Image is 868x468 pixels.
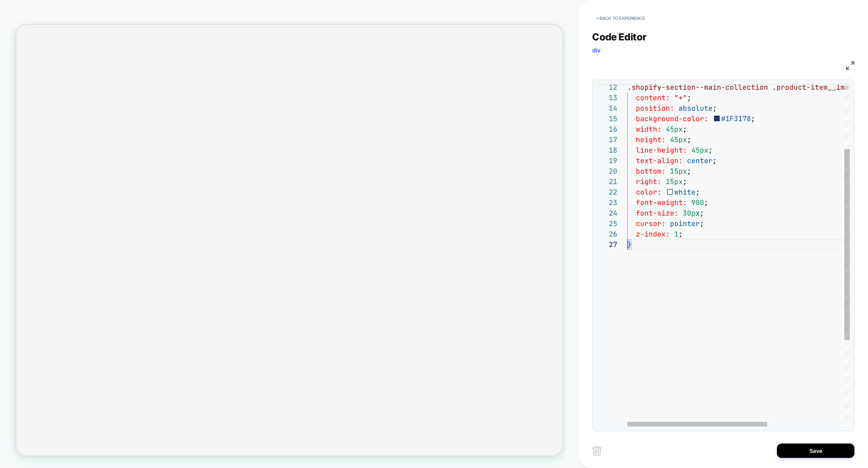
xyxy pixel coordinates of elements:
div: 12 [596,82,617,92]
span: color: [636,188,661,197]
div: 19 [596,155,617,166]
button: Save [777,444,854,458]
span: ; [700,209,704,217]
span: ; [751,114,755,123]
div: 26 [596,229,617,239]
img: delete [592,446,602,456]
span: ; [683,177,687,186]
span: position: [636,104,674,113]
div: 27 [596,239,617,250]
span: center [687,156,713,165]
span: ; [679,230,683,238]
span: 900 [691,198,704,207]
span: 15px [666,177,683,186]
span: line-height: [636,146,687,155]
span: ; [708,146,713,155]
span: font-size: [636,209,679,217]
div: 21 [596,176,617,187]
span: pointer [670,219,700,228]
span: z-index: [636,230,670,238]
div: 25 [596,218,617,229]
span: "+" [674,93,687,102]
span: ; [704,198,708,207]
div: 20 [596,166,617,176]
div: 17 [596,134,617,145]
span: right: [636,177,661,186]
span: 1 [674,230,679,238]
span: .shopify-section--main-collection [627,83,768,92]
span: background-color: [636,114,708,123]
div: 16 [596,124,617,134]
button: < Back to experience [592,12,649,24]
span: absolute [679,104,713,113]
span: bottom: [636,167,666,176]
span: text-align: [636,156,683,165]
span: white [674,188,696,197]
span: ; [700,219,704,228]
span: 45px [691,146,708,155]
span: cursor: [636,219,666,228]
span: Code Editor [592,31,646,43]
span: content: [636,93,670,102]
span: ; [687,135,691,144]
span: ; [687,93,691,102]
span: 45px [670,135,687,144]
span: 45px [666,125,683,134]
span: 15px [670,167,687,176]
span: font-weight: [636,198,687,207]
span: ; [687,167,691,176]
div: 24 [596,208,617,218]
span: div [592,47,601,54]
img: fullscreen [846,61,854,70]
span: height: [636,135,666,144]
div: 14 [596,103,617,113]
span: width: [636,125,661,134]
span: ; [683,125,687,134]
span: ; [713,104,717,113]
span: #1F3178 [721,114,751,123]
div: 23 [596,197,617,208]
div: 15 [596,113,617,124]
span: ; [696,188,700,197]
div: 18 [596,145,617,155]
span: ; [713,156,717,165]
div: 22 [596,187,617,197]
span: } [627,240,632,249]
div: 13 [596,92,617,103]
span: 30px [683,209,700,217]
